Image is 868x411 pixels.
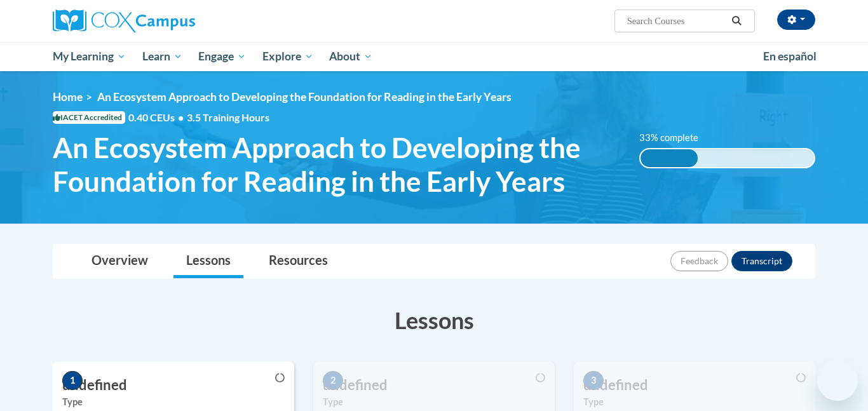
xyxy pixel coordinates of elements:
span: IACET Accredited [53,111,125,124]
a: Explore [254,42,322,71]
input: Search Courses [626,13,728,29]
h3: Lessons [53,304,815,336]
span: 3.5 Training Hours [187,111,269,123]
a: Engage [190,42,254,71]
a: Resources [256,245,341,278]
a: Home [53,90,83,104]
button: Search [728,13,747,29]
div: Main menu [34,42,834,71]
label: Type [323,395,545,409]
button: Feedback [670,251,728,271]
span: 0.40 CEUs [128,111,187,125]
span: An Ecosystem Approach to Developing the Foundation for Reading in the Early Years [97,90,512,104]
h3: undefined [53,375,294,395]
span: 1 [62,371,83,390]
label: Type [583,395,806,409]
label: 33% complete [639,131,712,145]
h3: undefined [574,375,815,395]
h3: undefined [313,375,555,395]
span: My Learning [53,49,126,64]
span: Learn [142,49,182,64]
div: 33% complete [641,149,698,167]
iframe: Button to launch messaging window [817,360,858,401]
span: Explore [262,49,313,64]
span: 3 [583,371,604,390]
span: About [329,49,372,64]
i:  [731,17,743,26]
button: Transcript [731,251,792,271]
a: Learn [134,42,191,71]
a: Overview [79,245,161,278]
span: En español [763,50,817,63]
span: An Ecosystem Approach to Developing the Foundation for Reading in the Early Years [53,131,620,198]
a: My Learning [44,42,134,71]
span: 2 [323,371,343,390]
span: Engage [198,49,246,64]
label: Type [62,395,285,409]
a: Lessons [173,245,243,278]
a: En español [755,43,825,70]
span: • [178,111,184,123]
button: Account Settings [777,10,815,30]
img: Cox Campus [53,10,195,32]
a: Cox Campus [53,10,294,32]
a: About [322,42,381,71]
